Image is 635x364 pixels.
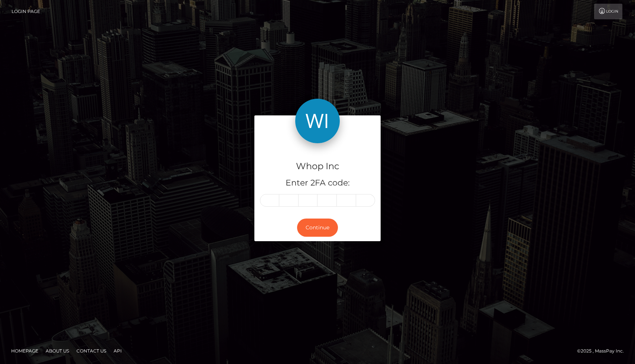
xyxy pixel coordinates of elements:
a: API [111,345,125,357]
h4: Whop Inc [260,160,375,173]
a: Login Page [12,4,40,19]
img: Whop Inc [295,99,340,143]
div: © 2025 , MassPay Inc. [577,347,629,355]
h5: Enter 2FA code: [260,177,375,189]
button: Continue [297,219,338,237]
a: About Us [43,345,72,357]
a: Login [594,4,622,19]
a: Homepage [8,345,41,357]
a: Contact Us [74,345,109,357]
